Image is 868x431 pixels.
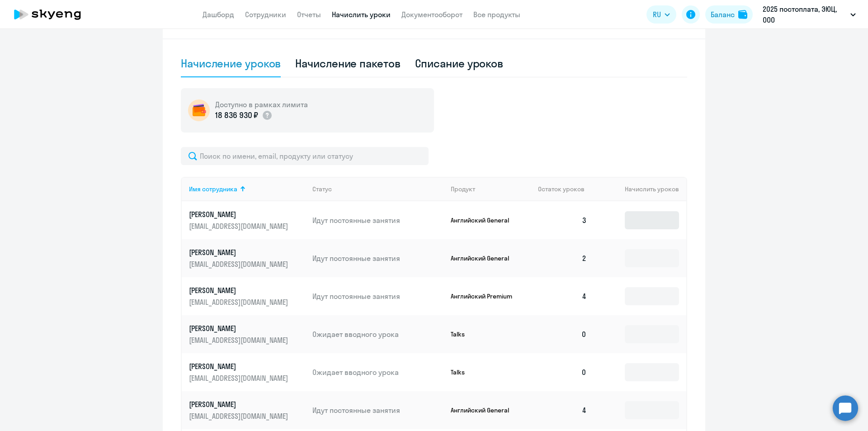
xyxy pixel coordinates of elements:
[451,216,519,224] p: Английский General
[531,201,594,239] td: 3
[189,361,305,383] a: [PERSON_NAME][EMAIL_ADDRESS][DOMAIN_NAME]
[763,4,847,25] p: 2025 постоплата, ЭЮЦ, ООО
[189,335,290,345] p: [EMAIL_ADDRESS][DOMAIN_NAME]
[312,253,443,263] p: Идут постоянные занятия
[401,10,462,19] a: Документооборот
[531,315,594,353] td: 0
[189,221,290,231] p: [EMAIL_ADDRESS][DOMAIN_NAME]
[189,285,290,295] p: [PERSON_NAME]
[215,109,258,121] p: 18 836 930 ₽
[451,292,519,300] p: Английский Premium
[312,367,443,377] p: Ожидает вводного урока
[451,330,519,338] p: Talks
[189,209,305,231] a: [PERSON_NAME][EMAIL_ADDRESS][DOMAIN_NAME]
[189,361,290,371] p: [PERSON_NAME]
[189,185,305,193] div: Имя сотрудника
[312,215,443,225] p: Идут постоянные занятия
[245,10,286,19] a: Сотрудники
[181,56,281,71] div: Начисление уроков
[189,323,290,333] p: [PERSON_NAME]
[531,239,594,277] td: 2
[189,259,290,269] p: [EMAIL_ADDRESS][DOMAIN_NAME]
[538,185,585,193] span: Остаток уроков
[705,5,753,24] button: Балансbalance
[189,185,237,193] div: Имя сотрудника
[297,10,321,19] a: Отчеты
[738,10,747,19] img: balance
[758,4,860,25] button: 2025 постоплата, ЭЮЦ, ООО
[415,56,504,71] div: Списание уроков
[451,368,519,376] p: Talks
[203,10,234,19] a: Дашборд
[451,406,519,414] p: Английский General
[646,5,676,24] button: RU
[189,399,290,409] p: [PERSON_NAME]
[531,353,594,391] td: 0
[295,56,400,71] div: Начисление пакетов
[189,373,290,383] p: [EMAIL_ADDRESS][DOMAIN_NAME]
[312,329,443,339] p: Ожидает вводного урока
[189,285,305,307] a: [PERSON_NAME][EMAIL_ADDRESS][DOMAIN_NAME]
[312,405,443,415] p: Идут постоянные занятия
[312,185,443,193] div: Статус
[189,297,290,307] p: [EMAIL_ADDRESS][DOMAIN_NAME]
[451,254,519,262] p: Английский General
[312,185,332,193] div: Статус
[312,291,443,301] p: Идут постоянные занятия
[538,185,594,193] div: Остаток уроков
[451,185,475,193] div: Продукт
[332,10,391,19] a: Начислить уроки
[189,247,305,269] a: [PERSON_NAME][EMAIL_ADDRESS][DOMAIN_NAME]
[181,147,429,165] input: Поиск по имени, email, продукту или статусу
[189,411,290,421] p: [EMAIL_ADDRESS][DOMAIN_NAME]
[189,247,290,257] p: [PERSON_NAME]
[189,399,305,421] a: [PERSON_NAME][EMAIL_ADDRESS][DOMAIN_NAME]
[531,277,594,315] td: 4
[189,209,290,219] p: [PERSON_NAME]
[189,323,305,345] a: [PERSON_NAME][EMAIL_ADDRESS][DOMAIN_NAME]
[473,10,520,19] a: Все продукты
[653,9,661,20] span: RU
[188,99,210,121] img: wallet-circle.png
[531,391,594,429] td: 4
[711,9,735,20] div: Баланс
[215,99,308,109] h5: Доступно в рамках лимита
[594,177,686,201] th: Начислить уроков
[451,185,531,193] div: Продукт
